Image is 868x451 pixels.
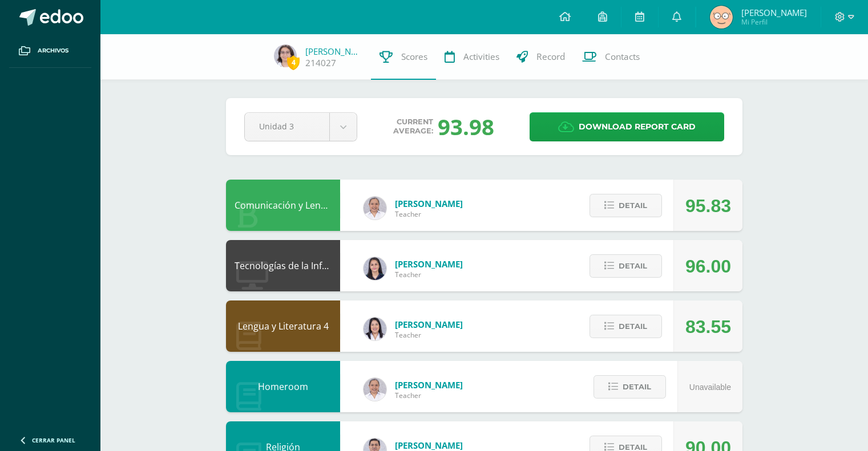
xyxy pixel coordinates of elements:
span: Teacher [395,330,463,340]
div: Lengua y Literatura 4 [226,300,340,352]
div: Comunicación y Lenguaje L3 Inglés 4 [226,180,340,231]
div: 95.83 [685,180,731,231]
span: [PERSON_NAME] [741,7,807,18]
span: Record [536,51,565,63]
span: Scores [401,51,427,63]
span: Contacts [605,51,640,63]
span: Activities [463,51,499,63]
span: 4 [287,55,300,70]
button: Detail [590,194,662,217]
span: Unavailable [689,383,731,392]
span: Teacher [395,391,463,400]
span: Unidad 3 [259,113,315,140]
span: Detail [619,195,647,216]
div: Homeroom [226,361,340,412]
div: Tecnologías de la Información y la Comunicación 4 [226,240,340,291]
img: fd1196377973db38ffd7ffd912a4bf7e.png [364,318,386,340]
button: Detail [594,375,666,399]
span: [PERSON_NAME] [395,319,463,330]
span: Download report card [579,113,696,141]
span: Teacher [395,270,463,279]
img: dbcf09110664cdb6f63fe058abfafc14.png [364,257,386,280]
a: Scores [371,34,436,80]
span: Detail [623,376,651,397]
span: [PERSON_NAME] [395,258,463,270]
img: 372ebae3c718c81d39b48c56e3aaf3f2.png [274,44,297,67]
img: d9c7b72a65e1800de1590e9465332ea1.png [710,6,733,29]
button: Detail [590,254,662,278]
div: 83.55 [685,301,731,352]
a: Record [508,34,574,80]
span: Detail [619,255,647,277]
img: 04fbc0eeb5f5f8cf55eb7ff53337e28b.png [364,378,386,401]
span: Archivos [38,46,68,55]
img: 04fbc0eeb5f5f8cf55eb7ff53337e28b.png [364,197,386,220]
a: Contacts [574,34,648,80]
div: 96.00 [685,241,731,292]
button: Detail [590,315,662,338]
a: Archivos [9,34,91,68]
a: 214027 [305,57,336,69]
a: [PERSON_NAME] [305,46,362,57]
span: [PERSON_NAME] [395,440,463,451]
a: Activities [436,34,508,80]
span: [PERSON_NAME] [395,198,463,209]
a: Download report card [530,112,724,141]
span: Current average: [393,117,433,136]
span: Mi Perfil [741,17,807,27]
span: Detail [619,316,647,337]
a: Unidad 3 [245,113,357,141]
span: Teacher [395,209,463,219]
div: 93.98 [438,112,494,141]
span: [PERSON_NAME] [395,379,463,391]
span: Cerrar panel [32,436,75,444]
